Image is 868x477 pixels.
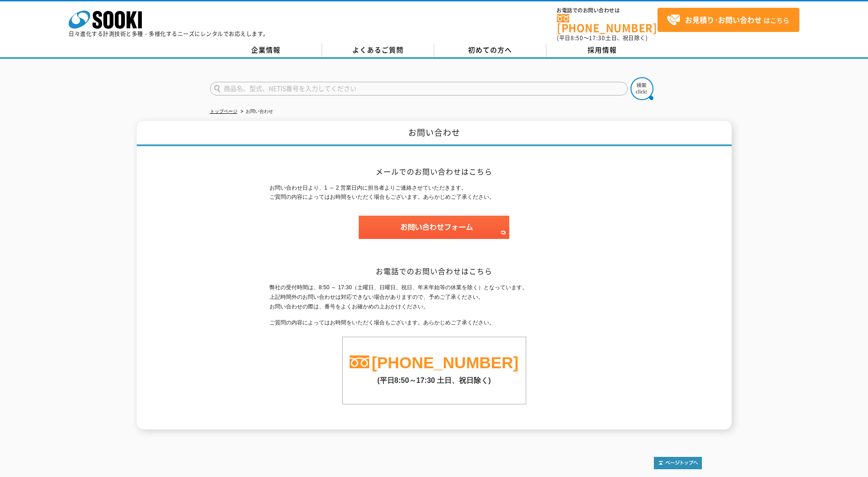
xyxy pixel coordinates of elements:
a: お見積り･お問い合わせはこちら [658,8,799,32]
a: [PHONE_NUMBER] [372,354,518,371]
span: 8:50 [571,34,583,42]
a: 企業情報 [210,43,322,57]
li: お問い合わせ [239,107,273,117]
a: トップページ [210,109,237,114]
p: ご質問の内容によってはお時間をいただく場合もございます。あらかじめご了承ください。 [270,318,599,328]
p: 日々進化する計測技術と多種・多様化するニーズにレンタルでお応えします。 [69,31,269,37]
p: (平日8:50～17:30 土日、祝日除く) [343,371,526,386]
span: (平日 ～ 土日、祝日除く) [557,34,647,42]
h2: メールでのお問い合わせはこちら [270,167,599,176]
span: お電話でのお問い合わせは [557,8,658,13]
h2: お電話でのお問い合わせはこちら [270,266,599,276]
span: 17:30 [589,34,605,42]
input: 商品名、型式、NETIS番号を入力してください [210,82,628,95]
h1: お問い合わせ [137,121,732,146]
a: 初めての方へ [434,43,546,57]
a: お問い合わせフォーム [359,231,509,237]
a: よくあるご質問 [322,43,434,57]
span: はこちら [667,13,789,27]
a: [PHONE_NUMBER] [557,14,658,33]
a: 採用情報 [546,43,658,57]
img: お問い合わせフォーム [359,216,509,239]
img: btn_search.png [631,77,653,100]
strong: お見積り･お問い合わせ [685,14,762,25]
p: 弊社の受付時間は、8:50 ～ 17:30（土曜日、日曜日、祝日、年末年始等の休業を除く）となっています。 上記時間外のお問い合わせは対応できない場合がありますので、予めご了承ください。 お問い... [270,283,599,311]
img: トップページへ [654,457,702,469]
p: お問い合わせ日より、1 ～ 2 営業日内に担当者よりご連絡させていただきます。 ご質問の内容によってはお時間をいただく場合もございます。あらかじめご了承ください。 [270,183,599,202]
span: 初めての方へ [468,45,512,55]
